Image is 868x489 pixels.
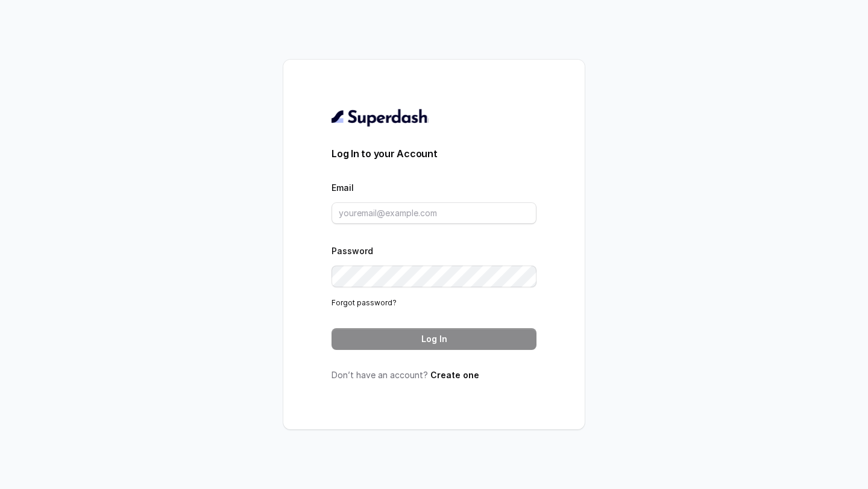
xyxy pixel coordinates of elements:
input: youremail@example.com [332,202,536,224]
img: light.svg [332,108,429,127]
a: Forgot password? [332,298,397,307]
button: Log In [332,328,536,350]
label: Password [332,246,373,256]
p: Don’t have an account? [332,369,536,381]
label: Email [332,182,354,193]
h3: Log In to your Account [332,146,536,161]
a: Create one [430,370,479,380]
